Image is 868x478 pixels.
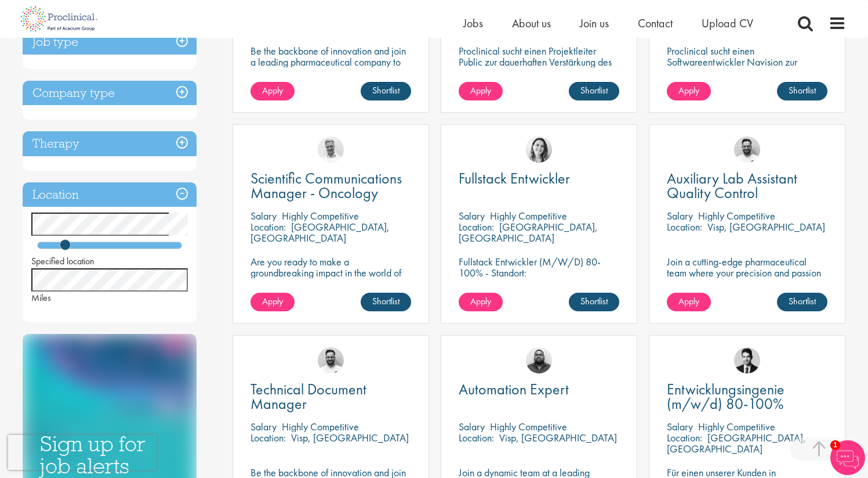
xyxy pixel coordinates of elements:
a: Scientific Communications Manager - Oncology [250,171,411,200]
iframe: reCAPTCHA [8,435,157,470]
a: Entwicklungsingenie (m/w/d) 80-100% [667,382,827,411]
img: Chatbot [830,440,865,475]
a: Technical Document Manager [250,382,411,411]
p: Fullstack Entwickler (M/W/D) 80-100% - Standort: [GEOGRAPHIC_DATA], [GEOGRAPHIC_DATA] - Arbeitsze... [459,256,619,311]
a: Fullstack Entwickler [459,171,619,186]
p: Highly Competitive [490,209,567,222]
h3: Job type [23,30,197,55]
span: Salary [667,420,693,433]
span: Specified location [31,255,95,267]
a: Shortlist [569,82,619,100]
p: Proclinical sucht einen Softwareentwickler Navision zur dauerhaften Verstärkung des Teams unseres... [667,45,827,100]
span: 1 [830,440,840,450]
img: Emile De Beer [734,136,760,163]
img: Joshua Bye [318,136,344,163]
img: Ashley Bennett [526,347,552,373]
a: Apply [459,82,503,100]
span: Salary [250,209,277,222]
h3: Sign up for job alerts [40,433,179,477]
p: Be the backbone of innovation and join a leading pharmaceutical company to help keep life-changin... [250,45,411,89]
span: Location: [459,431,494,444]
span: Apply [470,295,491,307]
img: Nur Ergiydiren [526,136,552,163]
p: Join a cutting-edge pharmaceutical team where your precision and passion for quality will help sh... [667,256,827,300]
h3: Location [23,182,197,207]
a: About us [512,16,551,31]
span: Location: [667,220,702,233]
p: Proclinical sucht einen Projektleiter Public zur dauerhaften Verstärkung des Teams unseres Kunden... [459,45,619,89]
p: Highly Competitive [698,420,775,433]
a: Contact [638,16,673,31]
span: Apply [678,295,699,307]
span: Apply [262,84,283,96]
span: Salary [459,209,485,222]
a: Join us [580,16,609,31]
a: Apply [459,293,503,311]
a: Shortlist [361,293,411,311]
h3: Therapy [23,131,197,156]
img: Emile De Beer [318,347,344,373]
span: Location: [250,220,286,233]
span: Technical Document Manager [250,379,366,414]
a: Automation Expert [459,382,619,397]
span: Location: [459,220,494,233]
span: Scientific Communications Manager - Oncology [250,168,402,203]
a: Shortlist [777,82,827,100]
p: Highly Competitive [282,209,359,222]
span: Salary [250,420,277,433]
a: Apply [250,293,295,311]
a: Shortlist [777,293,827,311]
p: Highly Competitive [490,420,567,433]
span: Apply [678,84,699,96]
a: Jobs [463,16,483,31]
span: Salary [459,420,485,433]
p: Visp, [GEOGRAPHIC_DATA] [291,431,409,444]
span: Apply [470,84,491,96]
span: Fullstack Entwickler [459,168,570,188]
p: Highly Competitive [282,420,359,433]
a: Upload CV [702,16,753,31]
a: Apply [667,293,711,311]
a: Apply [250,82,295,100]
a: Shortlist [361,82,411,100]
p: [GEOGRAPHIC_DATA], [GEOGRAPHIC_DATA] [667,431,806,455]
span: Miles [31,292,51,304]
p: Highly Competitive [698,209,775,222]
p: Visp, [GEOGRAPHIC_DATA] [707,220,825,233]
span: Entwicklungsingenie (m/w/d) 80-100% [667,379,785,414]
span: Automation Expert [459,379,569,399]
span: Location: [250,431,286,444]
a: Apply [667,82,711,100]
a: Shortlist [569,293,619,311]
p: Visp, [GEOGRAPHIC_DATA] [499,431,617,444]
p: [GEOGRAPHIC_DATA], [GEOGRAPHIC_DATA] [250,220,390,245]
h3: Company type [23,81,197,106]
img: Thomas Wenig [734,347,760,373]
span: Location: [667,431,702,444]
span: Salary [667,209,693,222]
p: Are you ready to make a groundbreaking impact in the world of biotechnology? Join a growing compa... [250,256,411,311]
p: [GEOGRAPHIC_DATA], [GEOGRAPHIC_DATA] [459,220,598,245]
span: Auxiliary Lab Assistant Quality Control [667,168,797,203]
a: Auxiliary Lab Assistant Quality Control [667,171,827,200]
span: Apply [262,295,283,307]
